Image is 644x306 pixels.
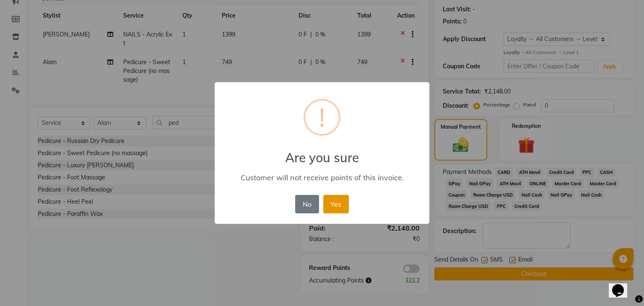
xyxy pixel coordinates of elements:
h2: Are you sure [215,140,429,165]
div: Customer will not receive points of this invoice. [227,173,417,182]
button: Yes [323,195,349,213]
div: ! [319,101,325,134]
iframe: chat widget [609,272,636,298]
button: No [295,195,319,213]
